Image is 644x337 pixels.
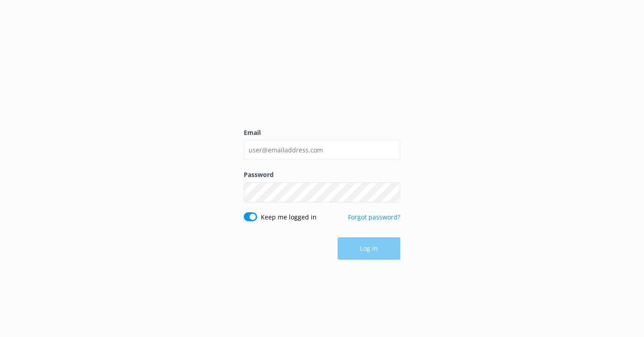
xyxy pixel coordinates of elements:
label: Email [244,128,400,138]
label: Password [244,170,400,180]
a: Forgot password? [348,213,400,221]
label: Keep me logged in [261,212,317,222]
button: Show password [382,183,400,201]
input: user@emailaddress.com [244,140,400,160]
